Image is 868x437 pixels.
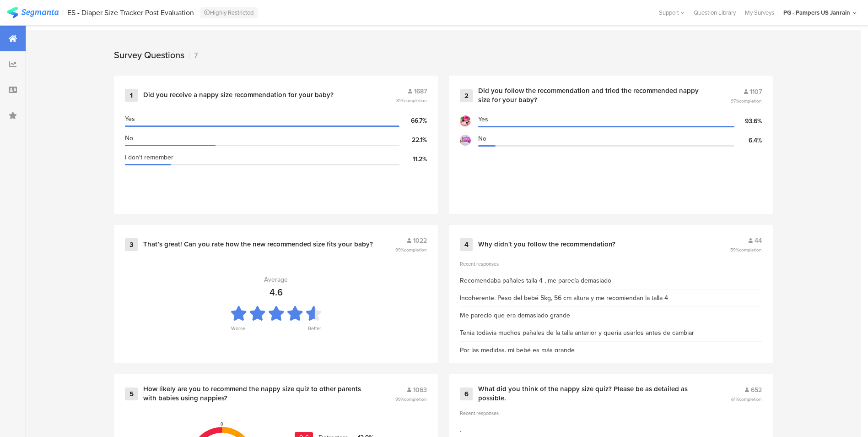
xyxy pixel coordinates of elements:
[739,396,762,403] span: completion
[404,97,427,104] span: completion
[460,328,694,338] div: Tenia todavia muchos pañales de la talla anterior y queria usarlos antes de cambiar
[414,87,427,96] span: 1687
[399,135,427,145] div: 22.1%
[478,87,708,104] div: Did you follow the recommendation and tried the recommended nappy size for your baby?
[734,136,762,145] div: 6.4%
[460,89,473,102] div: 2
[460,260,762,268] div: Recent responses
[751,385,762,395] span: 652
[460,311,570,320] div: Me parecio que era demasiado grande
[478,240,615,249] div: Why didn't you follow the recommendation?
[189,50,198,60] div: 7
[67,8,194,17] div: ES - Diaper Size Tracker Post Evaluation
[460,115,471,126] img: d3qka8e8qzmug1.cloudfront.net%2Fitem%2F701f41fa983a3437f138.jpg
[478,115,488,124] span: Yes
[460,293,668,303] div: Incoherente. Peso del bebé 5kg, 56 cm altura y me recomiendan la talla 4
[396,97,427,104] span: 81%
[740,8,779,17] a: My Surveys
[755,236,762,246] span: 44
[750,87,762,97] span: 1107
[125,133,133,143] span: No
[264,275,288,284] div: Average
[143,385,373,403] div: How likely are you to recommend the nappy size quiz to other parents with babies using nappies?
[413,236,427,246] span: 1022
[114,48,184,62] div: Survey Questions
[143,91,334,100] div: Did you receive a nappy size recommendation for your baby?
[125,388,138,400] div: 5
[739,246,762,253] span: completion
[460,345,575,355] div: Por las medidas, mi bebé es más grande
[125,114,135,124] span: Yes
[395,246,427,253] span: 99%
[399,154,427,164] div: 11.2%
[731,98,762,104] span: 97%
[125,238,138,251] div: 3
[231,325,245,338] div: Worse
[739,98,762,104] span: completion
[395,396,427,403] span: 99%
[221,421,223,427] div: 0
[730,246,762,253] span: 59%
[731,396,762,403] span: 61%
[125,89,138,102] div: 1
[478,385,709,403] div: What did you think of the nappy size quiz? Please be as detailed as possible.
[308,325,321,338] div: Better
[62,7,64,18] div: |
[125,153,173,162] span: I don't remember
[460,238,473,251] div: 4
[143,240,373,249] div: That’s great! Can you rate how the new recommended size fits your baby?
[399,116,427,126] div: 66.7%
[460,425,461,435] div: .
[734,116,762,126] div: 93.6%
[689,8,740,17] a: Question Library
[7,7,59,18] img: segmanta logo
[478,134,486,143] span: No
[270,285,283,299] div: 4.6
[783,8,850,17] div: PG - Pampers US Janrain
[200,7,258,18] div: Highly Restricted
[659,5,685,20] div: Support
[460,410,762,417] div: Recent responses
[460,276,611,285] div: Recomendaba pañales talla 4 , me parecía demasiado
[413,385,427,395] span: 1063
[404,246,427,253] span: completion
[404,396,427,403] span: completion
[460,388,473,400] div: 6
[460,135,471,146] img: d3qka8e8qzmug1.cloudfront.net%2Fitem%2Fa431bd9183a67fc09b86.jpg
